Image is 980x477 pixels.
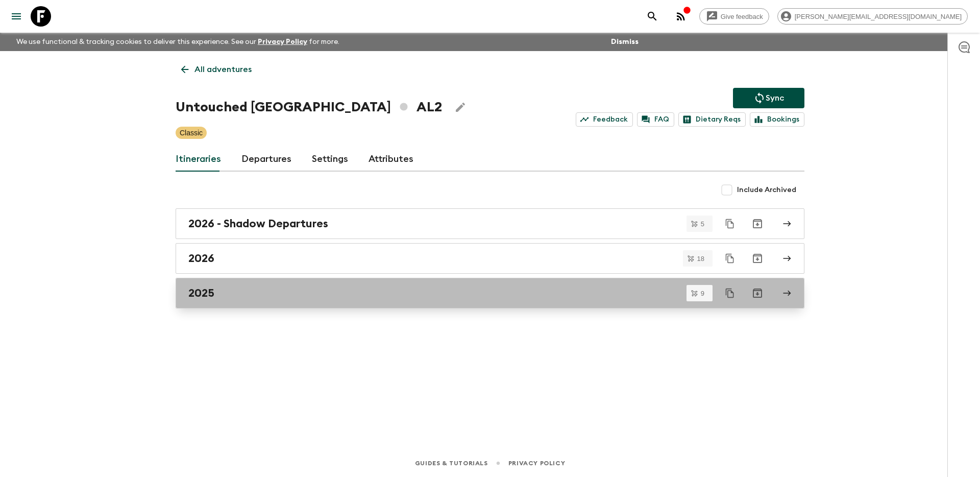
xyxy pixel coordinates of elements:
[576,112,633,127] a: Feedback
[258,38,307,45] a: Privacy Policy
[642,6,663,27] button: search adventures
[176,59,257,80] a: All adventures
[176,147,221,172] a: Itineraries
[699,8,769,25] a: Give feedback
[747,248,768,269] button: Archive
[747,213,768,234] button: Archive
[176,278,804,308] a: 2025
[750,112,804,127] a: Bookings
[369,147,413,172] a: Attributes
[180,128,203,138] p: Classic
[777,8,968,25] div: [PERSON_NAME][EMAIL_ADDRESS][DOMAIN_NAME]
[312,147,348,172] a: Settings
[737,185,796,195] span: Include Archived
[766,92,784,104] p: Sync
[733,88,804,108] button: Sync adventure departures to the booking engine
[715,13,769,20] span: Give feedback
[608,35,641,49] button: Dismiss
[415,458,488,469] a: Guides & Tutorials
[6,6,27,27] button: menu
[721,214,739,233] button: Duplicate
[450,97,471,117] button: Edit Adventure Title
[789,13,967,20] span: [PERSON_NAME][EMAIL_ADDRESS][DOMAIN_NAME]
[176,208,804,239] a: 2026 - Shadow Departures
[188,252,214,265] h2: 2026
[508,458,565,469] a: Privacy Policy
[188,287,214,300] h2: 2025
[194,63,252,76] p: All adventures
[637,112,674,127] a: FAQ
[678,112,746,127] a: Dietary Reqs
[691,255,710,262] span: 18
[176,243,804,274] a: 2026
[241,147,291,172] a: Departures
[695,221,710,227] span: 5
[747,283,768,303] button: Archive
[721,284,739,302] button: Duplicate
[721,249,739,268] button: Duplicate
[695,290,710,297] span: 9
[188,217,328,230] h2: 2026 - Shadow Departures
[176,97,442,117] h1: Untouched [GEOGRAPHIC_DATA] AL2
[12,33,344,51] p: We use functional & tracking cookies to deliver this experience. See our for more.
